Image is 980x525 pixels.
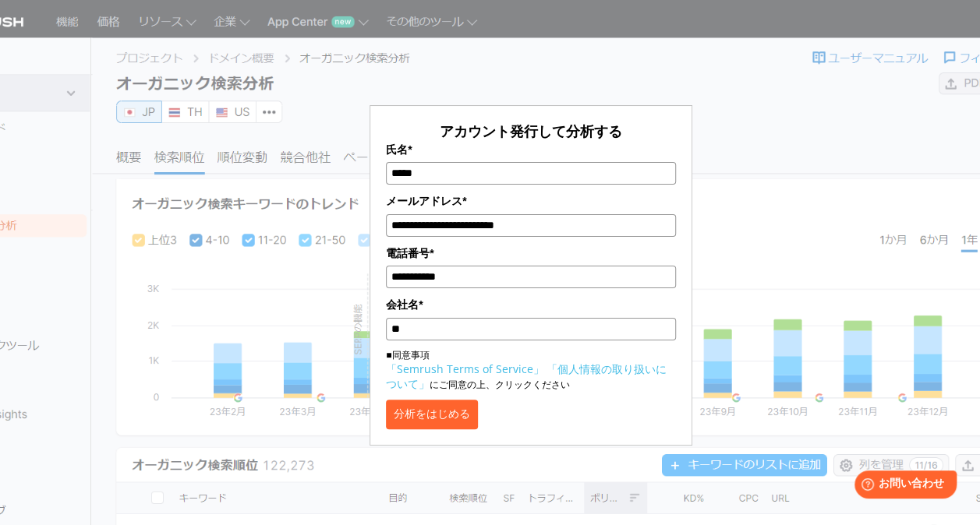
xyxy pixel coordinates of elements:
[386,245,676,262] label: 電話番号*
[841,464,963,508] iframe: Help widget launcher
[386,400,478,429] button: 分析をはじめる
[386,361,544,376] a: 「Semrush Terms of Service」
[386,348,676,392] p: ■同意事項 にご同意の上、クリックください
[386,361,667,391] a: 「個人情報の取り扱いについて」
[440,122,622,140] span: アカウント発行して分析する
[386,192,676,210] label: メールアドレス*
